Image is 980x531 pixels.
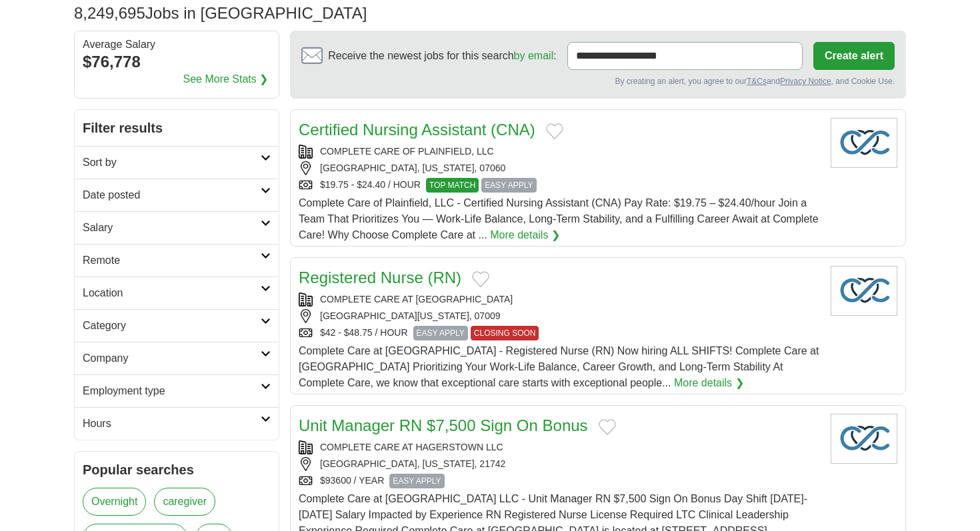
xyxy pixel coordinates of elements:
a: More details ❯ [490,227,560,243]
a: Sort by [75,146,279,179]
a: Overnight [83,488,146,516]
a: Unit Manager RN $7,500 Sign On Bonus [299,416,588,434]
h2: Remote [83,253,261,268]
a: Salary [75,211,279,244]
a: Employment type [75,374,279,407]
a: See More Stats ❯ [183,71,269,87]
h2: Company [83,350,261,366]
div: [GEOGRAPHIC_DATA], [US_STATE], 21742 [299,457,820,471]
a: More details ❯ [674,375,744,391]
a: by email [514,50,554,61]
h2: Filter results [75,110,279,146]
span: Complete Care at [GEOGRAPHIC_DATA] - Registered Nurse (RN) Now hiring ALL SHIFTS! Complete Care a... [299,345,819,388]
div: COMPLETE CARE AT HAGERSTOWN LLC [299,440,820,454]
span: 8,249,695 [74,1,145,25]
h2: Employment type [83,383,261,399]
a: Privacy Notice [780,77,831,86]
span: EASY APPLY [481,178,536,193]
h2: Salary [83,220,261,236]
div: Average Salary [83,39,271,50]
h2: Sort by [83,155,261,171]
div: $19.75 - $24.40 / HOUR [299,178,820,193]
a: caregiver [154,488,215,516]
span: Complete Care of Plainfield, LLC - Certified Nursing Assistant (CNA) Pay Rate: $19.75 – $24.40/ho... [299,197,819,241]
a: Category [75,309,279,342]
img: Company logo [831,266,897,316]
h2: Popular searches [83,460,271,480]
a: Company [75,342,279,374]
button: Add to favorite jobs [546,123,563,139]
button: Add to favorite jobs [472,271,489,287]
span: Receive the newest jobs for this search : [328,48,556,64]
a: Registered Nurse (RN) [299,268,461,286]
h2: Hours [83,416,261,432]
a: Location [75,276,279,309]
a: Remote [75,244,279,276]
h2: Date posted [83,187,261,203]
button: Create alert [813,42,895,70]
div: $76,778 [83,50,271,74]
span: TOP MATCH [426,178,479,193]
a: T&Cs [747,77,767,86]
div: [GEOGRAPHIC_DATA][US_STATE], 07009 [299,309,820,323]
button: Add to favorite jobs [599,419,616,435]
h2: Category [83,318,261,334]
span: CLOSING SOON [471,326,539,340]
div: [GEOGRAPHIC_DATA], [US_STATE], 07060 [299,161,820,175]
span: EASY APPLY [413,326,468,340]
div: $93600 / YEAR [299,474,820,488]
div: By creating an alert, you agree to our and , and Cookie Use. [301,75,895,87]
img: Company logo [831,118,897,168]
a: Hours [75,407,279,440]
img: Company logo [831,414,897,464]
h1: Jobs in [GEOGRAPHIC_DATA] [74,4,367,22]
div: COMPLETE CARE AT [GEOGRAPHIC_DATA] [299,292,820,306]
a: Certified Nursing Assistant (CNA) [299,121,535,139]
span: EASY APPLY [389,474,444,488]
div: COMPLETE CARE OF PLAINFIELD, LLC [299,145,820,159]
h2: Location [83,285,261,301]
div: $42 - $48.75 / HOUR [299,326,820,340]
a: Date posted [75,179,279,211]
